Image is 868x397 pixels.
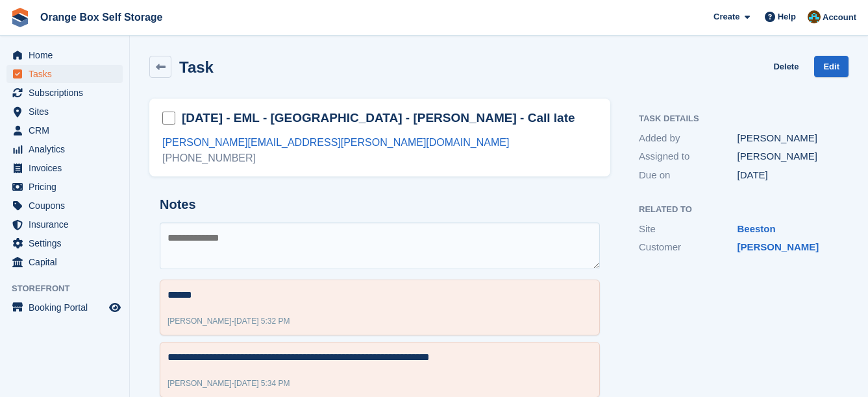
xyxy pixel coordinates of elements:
span: Subscriptions [29,84,106,102]
span: CRM [29,121,106,139]
span: Settings [29,234,106,252]
div: [PERSON_NAME] [738,131,836,146]
span: Capital [29,253,106,271]
span: Account [823,11,856,24]
div: Added by [639,131,738,146]
div: [PERSON_NAME] [738,149,836,164]
img: Mike [808,10,821,23]
h2: Task [179,58,214,76]
div: [PHONE_NUMBER] [162,150,597,166]
span: [DATE] 5:34 PM [234,379,290,388]
a: menu [6,121,123,139]
a: menu [6,102,123,121]
a: menu [6,234,123,252]
a: menu [6,65,123,83]
div: Assigned to [639,149,738,164]
div: Site [639,222,738,237]
span: Sites [29,102,106,121]
a: menu [6,46,123,64]
a: Orange Box Self Storage [35,6,168,28]
span: Help [778,10,796,23]
span: Booking Portal [29,298,106,317]
h2: Related to [639,205,836,215]
img: stora-icon-8386f47178a22dfd0bd8f6a31ec36ba5ce8667c1dd55bd0f319d3a0aa187defe.svg [10,8,30,27]
a: menu [6,84,123,102]
a: Preview store [107,300,123,315]
a: Delete [773,56,799,77]
a: menu [6,215,123,234]
span: Create [713,10,739,23]
span: Storefront [12,282,129,295]
a: menu [6,298,123,317]
div: [DATE] [738,168,836,183]
a: menu [6,253,123,271]
span: [PERSON_NAME] [167,317,232,326]
div: Due on [639,168,738,183]
a: Edit [814,56,849,77]
span: Analytics [29,140,106,158]
div: - [167,315,290,327]
span: Tasks [29,65,106,83]
h2: Task Details [639,114,836,124]
a: [PERSON_NAME][EMAIL_ADDRESS][PERSON_NAME][DOMAIN_NAME] [162,137,509,148]
a: menu [6,197,123,215]
a: [PERSON_NAME] [738,241,819,252]
div: Customer [639,240,738,255]
a: Beeston [738,223,776,234]
span: Pricing [29,178,106,196]
span: [DATE] 5:32 PM [234,317,290,326]
div: - [167,378,290,389]
a: menu [6,178,123,196]
a: menu [6,159,123,177]
span: Invoices [29,159,106,177]
span: [PERSON_NAME] [167,379,232,388]
a: menu [6,140,123,158]
span: Coupons [29,197,106,215]
span: Home [29,46,106,64]
h2: Notes [160,197,600,212]
span: Insurance [29,215,106,234]
h2: [DATE] - EML - [GEOGRAPHIC_DATA] - [PERSON_NAME] - Call late [182,110,575,126]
